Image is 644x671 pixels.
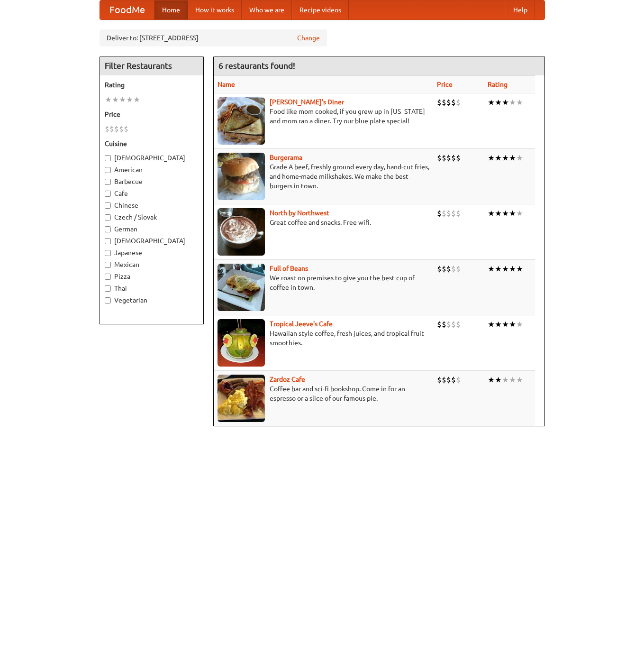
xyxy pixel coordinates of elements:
[105,224,199,234] label: German
[456,208,461,219] li: $
[105,248,199,257] label: Japanese
[270,98,344,106] a: [PERSON_NAME]'s Diner
[105,202,111,209] input: Chinese
[506,0,535,19] a: Help
[119,94,126,105] li: ★
[105,201,199,210] label: Chinese
[488,153,495,163] li: ★
[105,191,111,197] input: Cafe
[154,0,188,19] a: Home
[105,139,199,148] h5: Cuisine
[105,295,199,305] label: Vegetarian
[100,56,203,75] h4: Filter Restaurants
[495,319,502,330] li: ★
[100,0,154,19] a: FoodMe
[270,154,302,161] a: Burgerama
[442,375,446,385] li: $
[446,153,451,163] li: $
[105,236,199,246] label: [DEMOGRAPHIC_DATA]
[105,250,111,256] input: Japanese
[488,81,508,88] a: Rating
[516,208,523,219] li: ★
[242,0,292,19] a: Who we are
[218,162,429,191] p: Grade A beef, freshly ground every day, hand-cut fries, and home-made milkshakes. We make the bes...
[218,375,265,422] img: zardoz.jpg
[133,94,140,105] li: ★
[502,264,509,274] li: ★
[495,208,502,219] li: ★
[105,226,111,232] input: German
[124,124,128,134] li: $
[105,179,111,185] input: Barbecue
[456,375,461,385] li: $
[270,320,333,328] a: Tropical Jeeve's Cafe
[516,264,523,274] li: ★
[488,375,495,385] li: ★
[488,97,495,108] li: ★
[119,124,124,134] li: $
[509,264,516,274] li: ★
[297,33,320,43] a: Change
[105,274,111,280] input: Pizza
[516,319,523,330] li: ★
[114,124,119,134] li: $
[516,153,523,163] li: ★
[270,265,308,272] a: Full of Beans
[105,94,112,105] li: ★
[218,384,429,403] p: Coffee bar and sci-fi bookshop. Come in for an espresso or a slice of our famous pie.
[442,153,446,163] li: $
[502,375,509,385] li: ★
[442,264,446,274] li: $
[495,153,502,163] li: ★
[270,376,305,383] a: Zardoz Cafe
[509,153,516,163] li: ★
[218,153,265,200] img: burgerama.jpg
[437,319,442,330] li: $
[442,208,446,219] li: $
[451,319,456,330] li: $
[218,264,265,311] img: beans.jpg
[502,319,509,330] li: ★
[442,319,446,330] li: $
[488,264,495,274] li: ★
[218,273,429,292] p: We roast on premises to give you the best cup of coffee in town.
[437,81,453,88] a: Price
[456,153,461,163] li: $
[112,94,119,105] li: ★
[218,81,235,88] a: Name
[105,212,199,222] label: Czech / Slovak
[105,284,199,293] label: Thai
[451,375,456,385] li: $
[218,97,265,145] img: sallys.jpg
[488,319,495,330] li: ★
[509,208,516,219] li: ★
[218,329,429,348] p: Hawaiian style coffee, fresh juices, and tropical fruit smoothies.
[456,319,461,330] li: $
[105,189,199,198] label: Cafe
[292,0,349,19] a: Recipe videos
[105,153,199,163] label: [DEMOGRAPHIC_DATA]
[437,375,442,385] li: $
[456,264,461,274] li: $
[502,97,509,108] li: ★
[446,97,451,108] li: $
[509,375,516,385] li: ★
[495,375,502,385] li: ★
[451,153,456,163] li: $
[105,262,111,268] input: Mexican
[446,264,451,274] li: $
[218,107,429,126] p: Food like mom cooked, if you grew up in [US_STATE] and mom ran a diner. Try our blue plate special!
[105,272,199,281] label: Pizza
[105,165,199,175] label: American
[105,238,111,244] input: [DEMOGRAPHIC_DATA]
[442,97,446,108] li: $
[495,97,502,108] li: ★
[488,208,495,219] li: ★
[105,80,199,90] h5: Rating
[105,260,199,269] label: Mexican
[188,0,242,19] a: How it works
[437,153,442,163] li: $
